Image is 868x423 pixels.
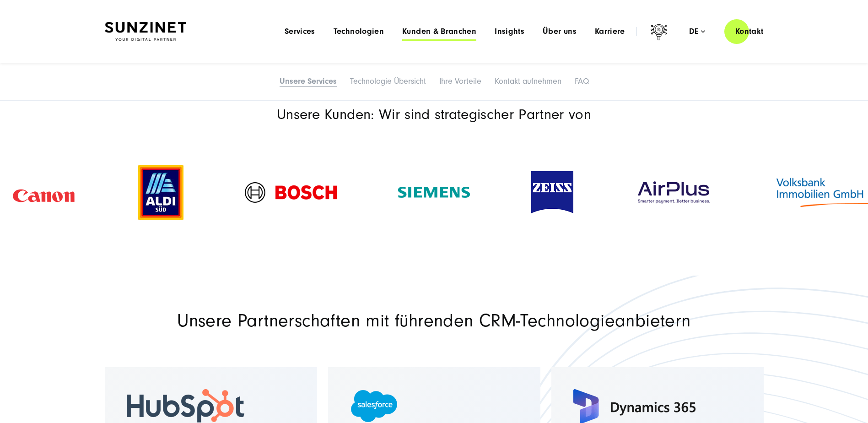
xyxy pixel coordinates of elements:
a: FAQ [575,76,589,86]
img: Kundenlogo Canon rot - Digitalagentur SUNZINET [11,175,76,210]
a: Kontakt [724,18,775,44]
img: Kundenlogo Siemens AG Grün - Digitalagentur SUNZINET-svg [398,187,470,198]
a: Über uns [543,27,577,36]
a: Ihre Vorteile [439,76,481,86]
img: AirPlus Logo [635,179,712,206]
h2: Unsere Partnerschaften mit führenden CRM-Technologieanbietern [105,312,764,330]
a: Technologie Übersicht [350,76,426,86]
a: Insights [495,27,524,36]
img: SUNZINET Full Service Digital Agentur [105,22,186,41]
img: Salesforce Logo - Salesforce beratung und implementierung agentur SUNZINET [350,389,398,423]
div: de [689,27,705,36]
a: Kontakt aufnehmen [495,76,561,86]
a: Karriere [595,27,625,36]
a: Technologien [334,27,384,36]
img: Kundenlogo Zeiss Blau und Weiss- Digitalagentur SUNZINET [531,171,573,213]
img: Kundenlogo der Digitalagentur SUNZINET - Bosch Logo [245,182,337,203]
a: Kunden & Branchen [402,27,476,36]
a: Services [285,27,315,36]
a: Unsere Services [280,76,337,86]
p: Unsere Kunden: Wir sind strategischer Partner von [105,106,764,123]
img: Aldi-sued-Kunde-Logo-digital-agentur-SUNZINET [138,165,183,220]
